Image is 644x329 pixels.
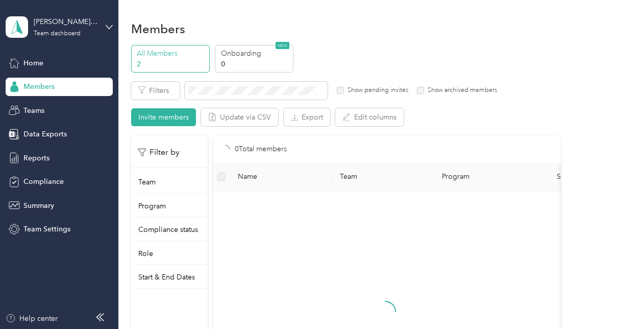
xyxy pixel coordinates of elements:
[434,163,533,191] th: Program
[221,48,290,59] p: Onboarding
[23,200,54,211] span: Summary
[276,42,289,49] span: NEW
[424,86,497,95] label: Show archived members
[23,58,43,68] span: Home
[131,108,196,126] button: Invite members
[23,153,49,163] span: Reports
[284,108,330,126] button: Export
[34,31,81,37] div: Team dashboard
[533,163,600,191] th: Status
[201,108,278,126] button: Update via CSV
[230,163,332,191] th: Name
[332,163,434,191] th: Team
[138,224,198,235] p: Compliance status
[137,59,206,69] p: 2
[138,248,153,259] p: Role
[131,24,185,34] h1: Members
[137,48,206,59] p: All Members
[23,129,67,139] span: Data Exports
[138,146,180,159] p: Filter by
[238,172,324,181] span: Name
[23,176,64,187] span: Compliance
[235,144,287,155] p: 0 Total members
[6,313,58,324] button: Help center
[23,81,55,92] span: Members
[221,59,290,69] p: 0
[344,86,408,95] label: Show pending invites
[131,82,180,100] button: Filters
[23,224,70,234] span: Team Settings
[138,177,156,187] p: Team
[23,105,44,116] span: Teams
[587,272,644,329] iframe: Everlance-gr Chat Button Frame
[335,108,404,126] button: Edit columns
[138,201,166,212] p: Program
[34,16,97,27] div: [PERSON_NAME][EMAIL_ADDRESS][PERSON_NAME][DOMAIN_NAME]
[138,272,195,283] p: Start & End Dates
